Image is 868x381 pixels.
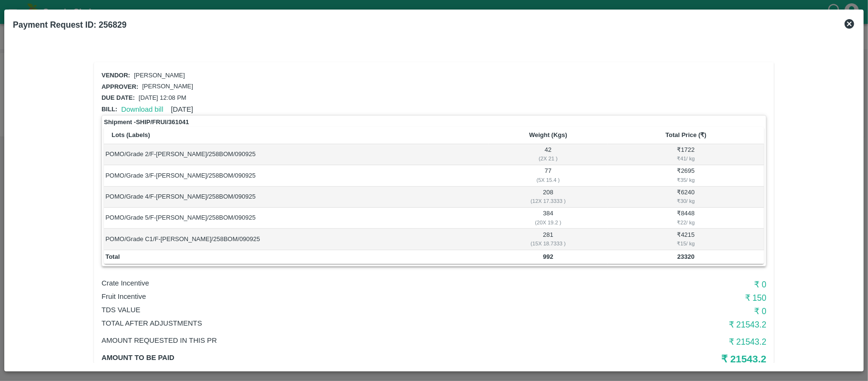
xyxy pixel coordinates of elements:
div: ₹ 15 / kg [609,239,762,248]
div: ₹ 41 / kg [609,154,762,163]
td: POMO/Grade 4/F-[PERSON_NAME]/258BOM/090925 [104,187,489,208]
p: Fruit Incentive [102,291,545,302]
b: 23320 [677,253,694,260]
td: POMO/Grade 3/F-[PERSON_NAME]/258BOM/090925 [104,165,489,186]
span: Bill: [102,106,117,113]
p: [PERSON_NAME] [142,82,193,91]
span: [DATE] [171,106,194,113]
div: ( 20 X 19.2 ) [490,218,606,227]
p: Total After adjustments [102,318,545,328]
b: Lots (Labels) [112,131,150,138]
b: Payment Request ID: 256829 [13,20,126,30]
h6: ₹ 21543.2 [545,335,766,349]
div: ₹ 35 / kg [609,176,762,184]
div: ( 15 X 18.7333 ) [490,239,606,248]
p: [PERSON_NAME] [134,71,185,80]
td: ₹ 2695 [608,165,764,186]
b: Total [105,253,120,260]
strong: Shipment - SHIP/FRUI/361041 [104,117,189,127]
p: [DATE] 12:08 PM [139,94,186,103]
div: ( 12 X 17.3333 ) [490,197,606,205]
span: Vendor: [102,72,130,79]
span: Due date: [102,94,135,101]
h6: ₹ 150 [545,291,766,305]
div: ₹ 22 / kg [609,218,762,227]
td: POMO/Grade 2/F-[PERSON_NAME]/258BOM/090925 [104,144,489,165]
td: 384 [489,208,608,229]
b: Total Price (₹) [665,131,706,138]
p: Crate Incentive [102,278,545,288]
td: 281 [489,229,608,250]
div: ( 5 X 15.4 ) [490,176,606,184]
td: ₹ 8448 [608,208,764,229]
td: 208 [489,187,608,208]
div: ( 2 X 21 ) [490,154,606,163]
a: Download bill [121,106,163,113]
p: Amount Requested in this PR [102,335,545,346]
h5: ₹ 21543.2 [545,352,766,366]
b: Weight (Kgs) [529,131,567,138]
td: 77 [489,165,608,186]
h6: ₹ 0 [545,278,766,291]
td: ₹ 4215 [608,229,764,250]
td: 42 [489,144,608,165]
h6: ₹ 21543.2 [545,318,766,331]
p: Amount to be paid [102,352,545,363]
td: ₹ 1722 [608,144,764,165]
span: Approver: [102,83,138,90]
p: TDS VALUE [102,305,545,315]
h6: ₹ 0 [545,305,766,318]
td: POMO/Grade C1/F-[PERSON_NAME]/258BOM/090925 [104,229,489,250]
b: 992 [543,253,553,260]
td: POMO/Grade 5/F-[PERSON_NAME]/258BOM/090925 [104,208,489,229]
div: ₹ 30 / kg [609,197,762,205]
td: ₹ 6240 [608,187,764,208]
